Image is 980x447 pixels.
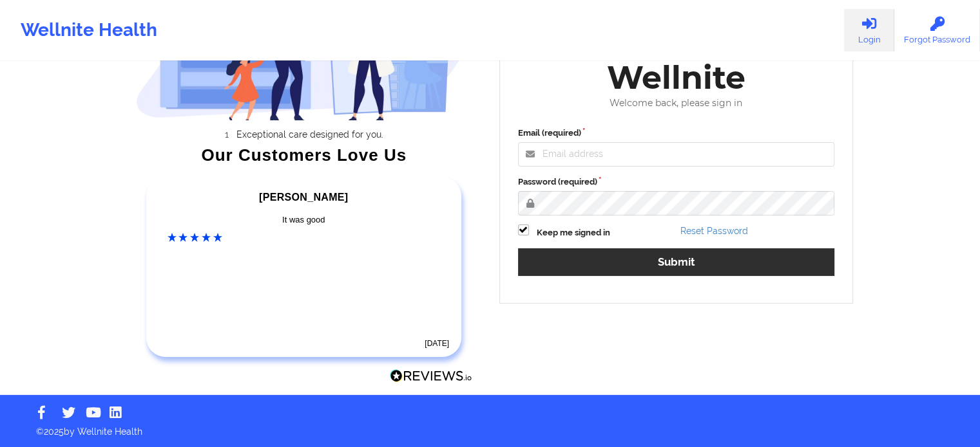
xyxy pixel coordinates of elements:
img: Reviews.io Logo [390,369,472,383]
div: It was good [168,214,441,226]
li: Exceptional care designed for you. [148,129,472,140]
a: Reset Password [680,226,748,236]
label: Keep me signed in [537,226,610,239]
label: Password (required) [518,176,835,188]
p: © 2025 by Wellnite Health [27,416,953,438]
button: Submit [518,248,835,276]
a: Login [844,9,894,51]
a: Reviews.io Logo [390,369,472,386]
div: Welcome back, please sign in [509,98,844,109]
a: Forgot Password [894,9,980,51]
div: Our Customers Love Us [136,149,472,161]
span: [PERSON_NAME] [259,192,348,203]
label: Email (required) [518,127,835,140]
input: Email address [518,142,835,167]
time: [DATE] [425,339,449,348]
